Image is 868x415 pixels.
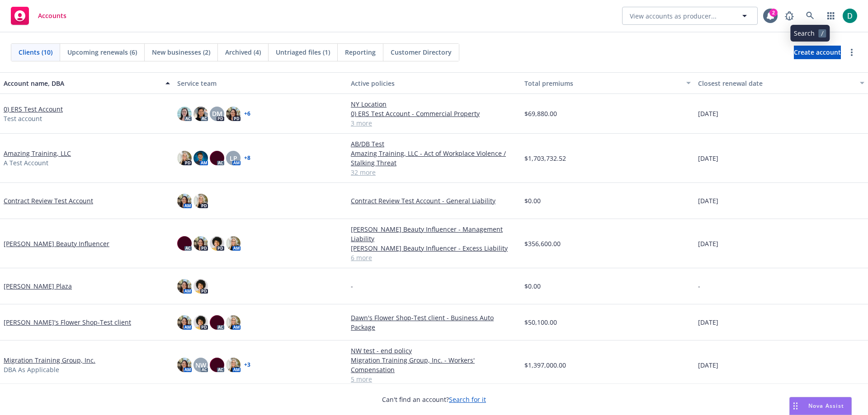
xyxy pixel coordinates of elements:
a: Migration Training Group, Inc. - Workers' Compensation [351,355,517,374]
a: NW test - end policy [351,346,517,355]
div: Closest renewal date [698,79,854,88]
a: Dawn's Flower Shop-Test client - Business Auto [351,313,517,322]
div: Drag to move [790,397,801,415]
img: photo [177,107,192,121]
span: DBA As Applicable [4,365,59,374]
img: photo [177,279,192,294]
img: photo [193,279,208,294]
a: 5 more [351,374,517,384]
a: more [846,47,857,58]
span: [DATE] [698,239,718,248]
span: [DATE] [698,317,718,327]
img: photo [226,107,241,121]
img: photo [193,236,208,251]
button: Total premiums [521,72,694,94]
a: [PERSON_NAME] Plaza [4,281,72,291]
span: $69,880.00 [524,109,557,118]
a: Amazing Training, LLC [4,149,71,158]
img: photo [177,151,192,165]
a: + 8 [244,155,250,161]
img: photo [177,194,192,208]
a: Package [351,322,517,332]
span: $0.00 [524,196,541,205]
span: NW [195,360,206,370]
a: Contract Review Test Account - General Liability [351,196,517,205]
div: Service team [177,79,344,88]
a: Amazing Training, LLC - Act of Workplace Violence / Stalking Threat [351,149,517,168]
span: [DATE] [698,360,718,370]
span: [DATE] [698,109,718,118]
span: Nova Assist [808,402,844,410]
a: Create account [794,46,841,59]
span: View accounts as producer... [630,11,717,21]
span: Archived (4) [225,47,261,57]
a: + 6 [244,111,250,117]
a: AB/DB Test [351,139,517,149]
img: photo [177,358,192,372]
span: $50,100.00 [524,317,557,327]
img: photo [226,358,241,372]
span: Untriaged files (1) [276,47,330,57]
a: 3 more [351,118,517,128]
span: [DATE] [698,154,718,163]
div: Total premiums [524,79,681,88]
button: Active policies [347,72,521,94]
a: NY Location [351,99,517,109]
span: Create account [794,44,841,61]
span: Clients (10) [19,47,52,57]
span: Reporting [345,47,376,57]
a: [PERSON_NAME] Beauty Influencer [4,239,109,248]
span: A Test Account [4,158,48,168]
div: Account name, DBA [4,79,160,88]
a: [PERSON_NAME]'s Flower Shop-Test client [4,317,131,327]
span: [DATE] [698,196,718,205]
img: photo [210,236,224,251]
span: Test account [4,114,42,123]
div: 2 [769,9,778,17]
span: Accounts [38,12,66,19]
img: photo [210,358,224,372]
span: $1,397,000.00 [524,360,566,370]
a: 0) ERS Test Account [4,104,63,114]
button: Closest renewal date [694,72,868,94]
span: DM [212,109,222,118]
a: Report a Bug [780,7,798,25]
a: Accounts [7,3,70,28]
a: Contract Review Test Account [4,196,93,205]
div: Active policies [351,79,517,88]
span: Can't find an account? [382,395,486,404]
button: Nova Assist [789,397,852,415]
a: 32 more [351,168,517,177]
a: [PERSON_NAME] Beauty Influencer - Excess Liability [351,243,517,253]
a: [PERSON_NAME] Beauty Influencer - Management Liability [351,224,517,243]
img: photo [210,315,224,330]
img: photo [843,9,857,23]
button: Service team [174,72,347,94]
a: 6 more [351,253,517,262]
img: photo [177,236,192,251]
a: Switch app [822,7,840,25]
img: photo [193,194,208,208]
span: $356,600.00 [524,239,561,248]
img: photo [193,151,208,165]
img: photo [210,151,224,165]
a: Search [801,7,819,25]
span: Upcoming renewals (6) [67,47,137,57]
span: Customer Directory [391,47,452,57]
span: LP [230,154,237,163]
span: - [698,281,700,291]
img: photo [193,107,208,121]
span: $0.00 [524,281,541,291]
a: + 3 [244,362,250,368]
span: - [351,281,353,291]
a: 0) ERS Test Account - Commercial Property [351,109,517,118]
a: Search for it [449,395,486,404]
img: photo [226,236,241,251]
span: New businesses (2) [152,47,210,57]
span: $1,703,732.52 [524,154,566,163]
